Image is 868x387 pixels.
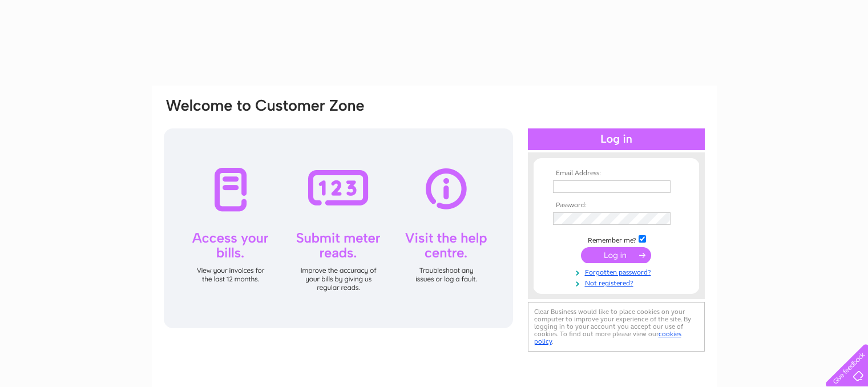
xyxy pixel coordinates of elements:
[581,247,651,263] input: Submit
[553,277,683,288] a: Not registered?
[550,170,683,178] th: Email Address:
[534,330,681,345] a: cookies policy
[550,201,683,209] th: Password:
[550,233,683,245] td: Remember me?
[528,302,705,352] div: Clear Business would like to place cookies on your computer to improve your experience of the sit...
[553,266,683,277] a: Forgotten password?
